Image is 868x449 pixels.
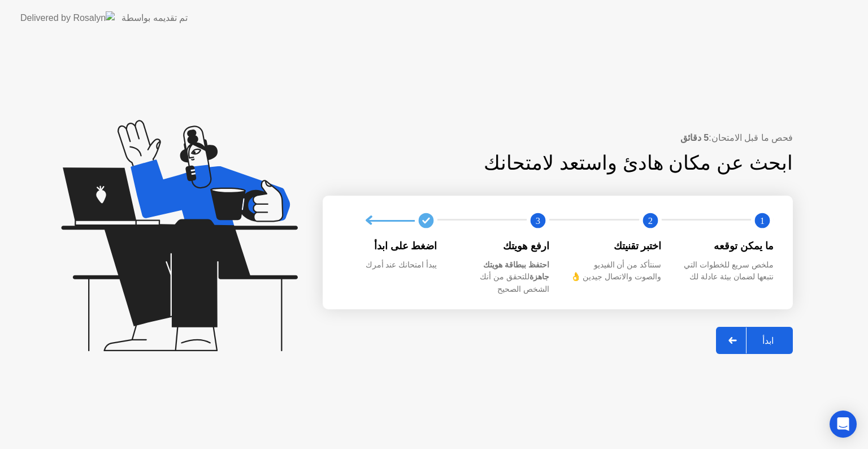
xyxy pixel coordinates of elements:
[343,239,437,253] div: اضغط على ابدأ
[455,259,550,296] div: للتحقق من أنك الشخص الصحيح
[680,239,774,253] div: ما يمكن توقعه
[648,215,652,226] text: 2
[567,239,662,253] div: اختبر تقنيتك
[536,215,540,226] text: 3
[680,133,709,143] b: 5 دقائق
[121,11,188,25] div: تم تقديمه بواسطة
[716,327,793,354] button: ابدأ
[747,335,789,346] div: ابدأ
[680,259,774,283] div: ملخص سريع للخطوات التي نتبعها لضمان بيئة عادلة لك
[760,215,765,226] text: 1
[343,259,437,271] div: يبدأ امتحانك عند أمرك
[483,260,549,282] b: احتفظ ببطاقة هويتك جاهزة
[20,11,115,24] img: Delivered by Rosalyn
[455,239,550,253] div: ارفع هويتك
[395,148,793,178] div: ابحث عن مكان هادئ واستعد لامتحانك
[567,259,662,283] div: سنتأكد من أن الفيديو والصوت والاتصال جيدين 👌
[323,131,793,145] div: فحص ما قبل الامتحان:
[830,411,857,438] div: Open Intercom Messenger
